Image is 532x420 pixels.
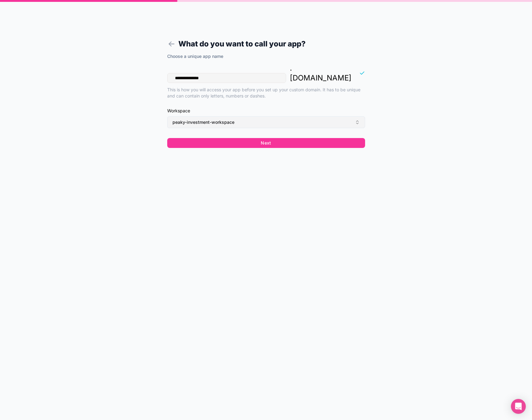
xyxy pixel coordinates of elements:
span: peaky-investment-workspace [172,119,234,125]
span: Workspace [167,108,365,114]
p: This is how you will access your app before you set up your custom domain. It has to be unique an... [167,87,365,99]
button: Next [167,138,365,148]
button: Select Button [167,116,365,128]
h1: What do you want to call your app? [167,38,365,50]
label: Choose a unique app name [167,53,223,59]
div: Open Intercom Messenger [511,399,526,414]
p: . [DOMAIN_NAME] [290,63,351,83]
